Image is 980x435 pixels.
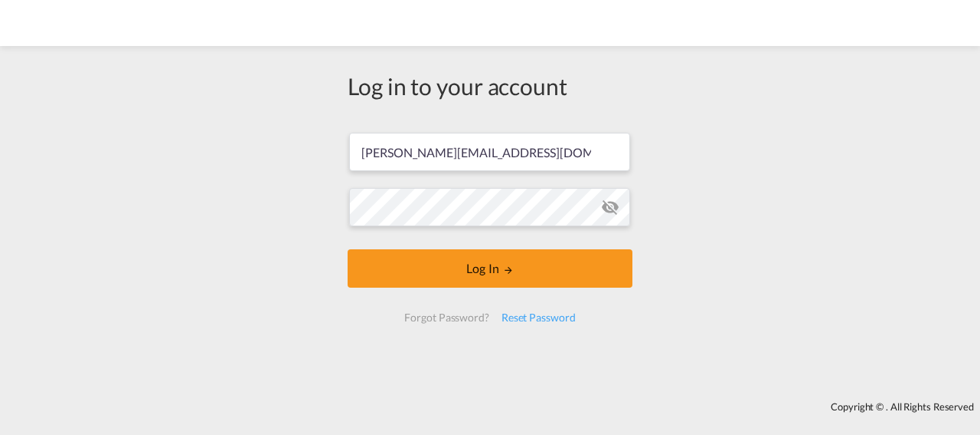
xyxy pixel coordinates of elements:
[348,70,632,102] div: Log in to your account
[601,198,619,216] md-icon: icon-eye-off
[398,304,495,331] div: Forgot Password?
[349,133,630,171] input: Enter email/phone number
[348,249,632,288] button: LOGIN
[495,304,582,331] div: Reset Password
